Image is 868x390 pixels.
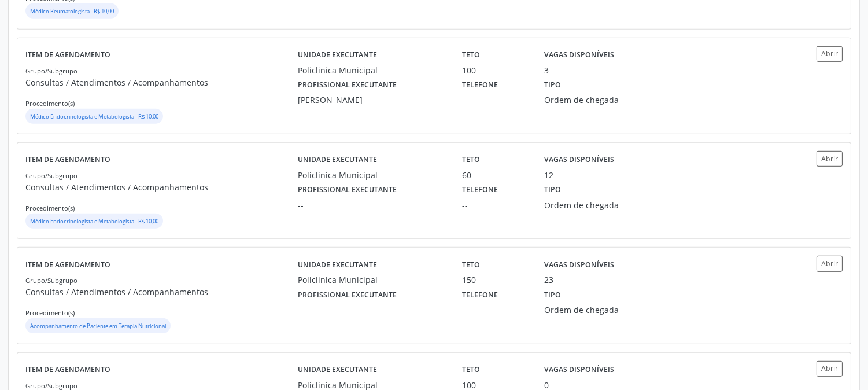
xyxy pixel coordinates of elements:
[544,151,614,169] label: Vagas disponíveis
[30,218,158,225] small: Médico Endocrinologista e Metabologista - R$ 10,00
[298,256,377,274] label: Unidade executante
[462,286,498,304] label: Telefone
[544,76,561,94] label: Tipo
[25,99,75,108] small: Procedimento(s)
[25,276,77,285] small: Grupo/Subgrupo
[25,381,77,390] small: Grupo/Subgrupo
[462,76,498,94] label: Telefone
[298,94,446,106] div: [PERSON_NAME]
[298,64,446,76] div: Policlinica Municipal
[544,274,553,286] div: 23
[298,151,377,169] label: Unidade executante
[462,199,528,211] div: --
[462,46,480,64] label: Teto
[30,113,158,120] small: Médico Endocrinologista e Metabologista - R$ 10,00
[544,94,651,106] div: Ordem de chegada
[544,199,651,211] div: Ordem de chegada
[25,308,75,317] small: Procedimento(s)
[25,46,110,64] label: Item de agendamento
[25,286,298,298] p: Consultas / Atendimentos / Acompanhamentos
[462,169,528,181] div: 60
[462,361,480,379] label: Teto
[462,94,528,106] div: --
[30,8,114,15] small: Médico Reumatologista - R$ 10,00
[462,181,498,199] label: Telefone
[544,46,614,64] label: Vagas disponíveis
[298,361,377,379] label: Unidade executante
[462,304,528,316] div: --
[25,76,298,89] p: Consultas / Atendimentos / Acompanhamentos
[298,286,397,304] label: Profissional executante
[298,76,397,94] label: Profissional executante
[25,204,75,212] small: Procedimento(s)
[544,181,561,199] label: Tipo
[298,181,397,199] label: Profissional executante
[30,322,166,330] small: Acompanhamento de Paciente em Terapia Nutricional
[25,151,110,169] label: Item de agendamento
[544,64,549,76] div: 3
[298,274,446,286] div: Policlinica Municipal
[817,151,843,167] button: Abrir
[817,256,843,271] button: Abrir
[817,46,843,62] button: Abrir
[462,64,528,76] div: 100
[544,286,561,304] label: Tipo
[298,304,446,316] div: --
[25,171,77,180] small: Grupo/Subgrupo
[25,67,77,75] small: Grupo/Subgrupo
[544,361,614,379] label: Vagas disponíveis
[462,274,528,286] div: 150
[544,256,614,274] label: Vagas disponíveis
[25,181,298,193] p: Consultas / Atendimentos / Acompanhamentos
[25,361,110,379] label: Item de agendamento
[544,304,651,316] div: Ordem de chegada
[462,256,480,274] label: Teto
[298,169,446,181] div: Policlinica Municipal
[544,169,553,181] div: 12
[298,46,377,64] label: Unidade executante
[25,256,110,274] label: Item de agendamento
[817,361,843,377] button: Abrir
[462,151,480,169] label: Teto
[298,199,446,211] div: --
